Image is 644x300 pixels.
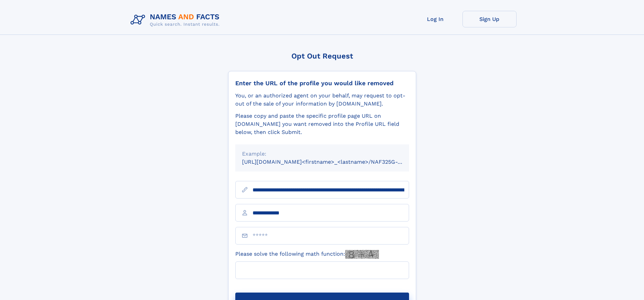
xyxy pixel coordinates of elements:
div: Example: [242,150,402,158]
a: Log In [408,11,462,27]
label: Please solve the following math function: [235,250,379,259]
div: Enter the URL of the profile you would like removed [235,79,409,87]
img: Logo Names and Facts [128,11,225,29]
small: [URL][DOMAIN_NAME]<firstname>_<lastname>/NAF325G-xxxxxxxx [242,159,422,165]
div: Please copy and paste the specific profile page URL on [DOMAIN_NAME] you want removed into the Pr... [235,112,409,136]
a: Sign Up [462,11,517,27]
div: Opt Out Request [228,52,416,60]
div: You, or an authorized agent on your behalf, may request to opt-out of the sale of your informatio... [235,92,409,108]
